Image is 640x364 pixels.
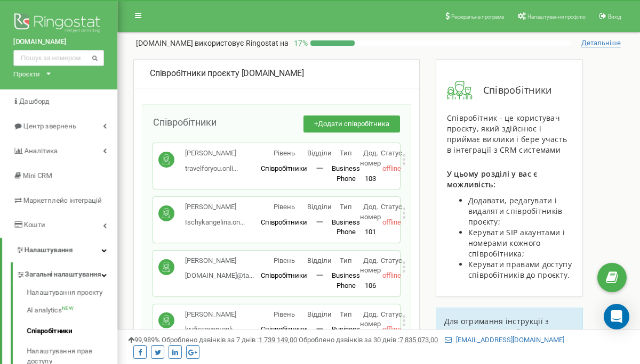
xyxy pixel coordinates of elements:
[150,68,403,80] div: [DOMAIN_NAME]
[27,321,117,342] a: Співробітники
[23,171,52,179] span: Mini CRM
[360,257,381,275] span: Дод. номер
[318,120,389,128] span: Додати співробітника
[274,149,295,157] span: Рівень
[162,336,297,344] span: Оброблено дзвінків за 7 днів :
[259,336,297,344] u: 1 739 149,00
[447,169,538,189] span: У цьому розділі у вас є можливість:
[185,256,254,266] p: [PERSON_NAME]
[13,69,40,79] div: Проєкти
[25,246,73,254] span: Налаштування
[25,270,101,280] span: Загальні налаштування
[261,271,307,279] span: Співробітники
[185,202,245,212] p: [PERSON_NAME]
[382,218,401,226] span: offline
[19,97,50,105] span: Дашборд
[153,117,217,128] span: Співробітники
[2,238,117,263] a: Налаштування
[360,310,381,328] span: Дод. номер
[307,257,332,264] span: Відділи
[360,227,381,237] p: 101
[332,218,360,236] span: Business Phone
[447,113,567,155] span: Співробітник - це користувач проєкту, який здійснює і приймає виклики і бере участь в інтеграції ...
[185,310,237,320] p: [PERSON_NAME]
[468,259,572,280] span: Керувати правами доступу співробітників до проєкту.
[360,281,381,291] p: 106
[340,310,352,318] span: Тип
[185,325,237,333] span: kr.discovery.onli...
[24,221,45,229] span: Кошти
[340,203,352,211] span: Тип
[23,122,76,130] span: Центр звернень
[604,304,629,329] div: Open Intercom Messenger
[340,257,352,264] span: Тип
[360,203,381,221] span: Дод. номер
[316,271,323,279] span: 一
[381,310,402,318] span: Статус
[27,300,117,321] a: AI analyticsNEW
[128,336,160,344] span: 99,989%
[185,218,245,226] span: Ischykangelina.on...
[468,227,565,259] span: Керувати SIP акаунтами і номерами кожного співробітника;
[307,310,332,318] span: Відділи
[316,218,323,226] span: 一
[274,203,295,211] span: Рівень
[13,11,104,37] img: Ringostat logo
[381,149,402,157] span: Статус
[185,271,254,279] span: [DOMAIN_NAME]@ta...
[136,38,289,48] p: [DOMAIN_NAME]
[527,14,586,20] span: Налаштування профілю
[23,196,102,204] span: Маркетплейс інтеграцій
[261,218,307,226] span: Співробітники
[185,164,238,172] span: travelforyou.onli...
[274,310,295,318] span: Рівень
[608,14,621,20] span: Вихід
[473,84,552,97] span: Співробітники
[289,38,310,48] p: 17 %
[382,325,401,333] span: offline
[451,14,504,20] span: Реферальна програма
[381,203,402,211] span: Статус
[399,336,438,344] u: 7 835 073,00
[27,288,117,301] a: Налаштування проєкту
[303,115,400,133] button: +Додати співробітника
[16,262,117,284] a: Загальні налаштування
[360,149,381,167] span: Дод. номер
[316,164,323,172] span: 一
[340,149,352,157] span: Тип
[150,68,239,78] span: Співробітники проєкту
[25,147,58,155] span: Аналiтика
[444,316,555,348] span: Для отримання інструкції з управління співробітниками проєкту перейдіть до
[445,336,564,344] a: [EMAIL_ADDRESS][DOMAIN_NAME]
[332,271,360,289] span: Business Phone
[13,50,104,66] input: Пошук за номером
[332,325,360,343] span: Business Phone
[381,257,402,264] span: Статус
[468,195,563,227] span: Додавати, редагувати і видаляти співробітників проєкту;
[13,37,104,47] a: [DOMAIN_NAME]
[261,325,307,333] span: Співробітники
[185,148,238,159] p: [PERSON_NAME]
[316,325,323,333] span: 一
[382,164,401,172] span: offline
[274,257,295,264] span: Рівень
[299,336,438,344] span: Оброблено дзвінків за 30 днів :
[307,203,332,211] span: Відділи
[307,149,332,157] span: Відділи
[382,271,401,279] span: offline
[261,164,307,172] span: Співробітники
[581,39,621,47] span: Детальніше
[332,164,360,183] span: Business Phone
[360,174,381,184] p: 103
[195,39,289,47] span: використовує Ringostat на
